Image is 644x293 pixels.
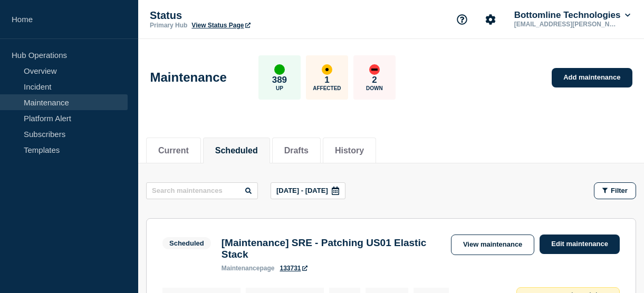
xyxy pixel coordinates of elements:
h1: Maintenance [150,70,227,85]
a: Add maintenance [552,68,632,87]
a: 133731 [280,265,307,272]
div: affected [322,64,332,75]
div: up [274,64,285,75]
button: Drafts [284,146,309,155]
button: [DATE] - [DATE] [271,182,345,199]
a: View maintenance [451,235,534,255]
span: Filter [611,187,628,194]
button: Scheduled [215,146,258,155]
button: History [335,146,364,155]
p: Up [276,85,283,91]
p: Status [150,9,361,22]
button: Account settings [479,8,502,31]
p: [DATE] - [DATE] [276,187,328,194]
a: View Status Page [191,22,250,29]
p: Primary Hub [150,22,187,29]
button: Filter [594,182,636,199]
p: Down [366,85,383,91]
p: 1 [324,75,329,85]
p: 389 [272,75,287,85]
p: 2 [372,75,377,85]
span: maintenance [222,265,260,272]
a: Edit maintenance [540,235,620,254]
div: Scheduled [169,239,204,247]
div: down [369,64,380,75]
p: Affected [313,85,341,91]
p: page [222,265,275,272]
button: Support [451,8,473,31]
input: Search maintenances [146,182,258,199]
h3: [Maintenance] SRE - Patching US01 Elastic Stack [222,237,440,260]
p: [EMAIL_ADDRESS][PERSON_NAME][DOMAIN_NAME] [512,21,622,28]
button: Bottomline Technologies [512,10,632,21]
button: Current [158,146,189,155]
